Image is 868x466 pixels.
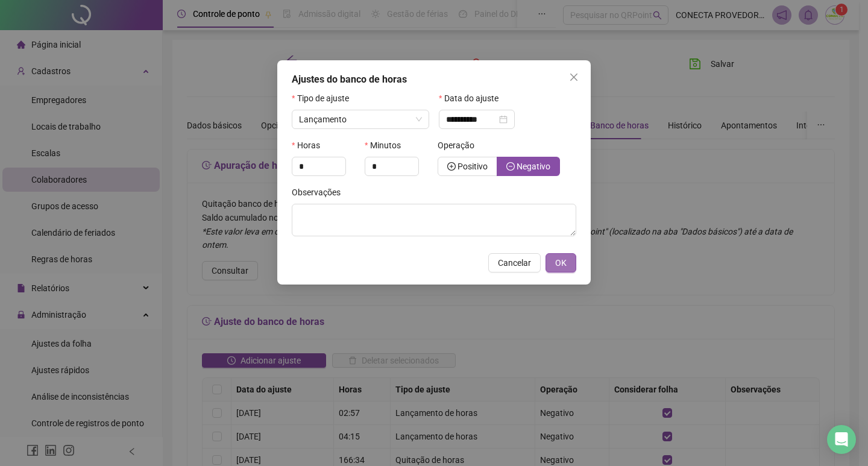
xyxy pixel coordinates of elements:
[299,115,347,124] span: Lançamento
[292,139,328,152] label: Horas
[292,186,348,199] label: Observações
[827,425,856,454] div: Open Intercom Messenger
[365,139,409,152] label: Minutos
[564,68,583,87] button: Close
[488,253,541,272] button: Cancelar
[447,162,456,171] span: plus-circle
[439,92,506,105] label: Data do ajuste
[292,72,576,87] div: Ajustes do banco de horas
[569,72,579,82] span: close
[546,253,576,272] button: OK
[458,162,488,171] span: Positivo
[438,139,482,152] label: Operação
[498,256,531,269] span: Cancelar
[517,162,550,171] span: Negativo
[506,162,515,171] span: minus-circle
[555,256,567,269] span: OK
[292,92,357,105] label: Tipo de ajuste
